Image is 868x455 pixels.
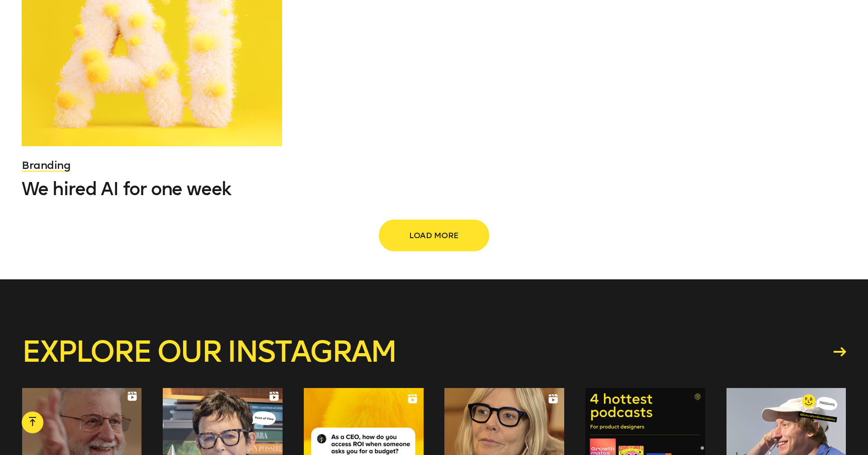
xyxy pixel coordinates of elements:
a: Explore our instagram [22,337,846,366]
button: Load more [380,220,488,250]
a: Branding [22,158,70,172]
span: We hired AI for one week [22,178,231,200]
a: We hired AI for one week [22,179,282,199]
span: Load more [394,227,474,244]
